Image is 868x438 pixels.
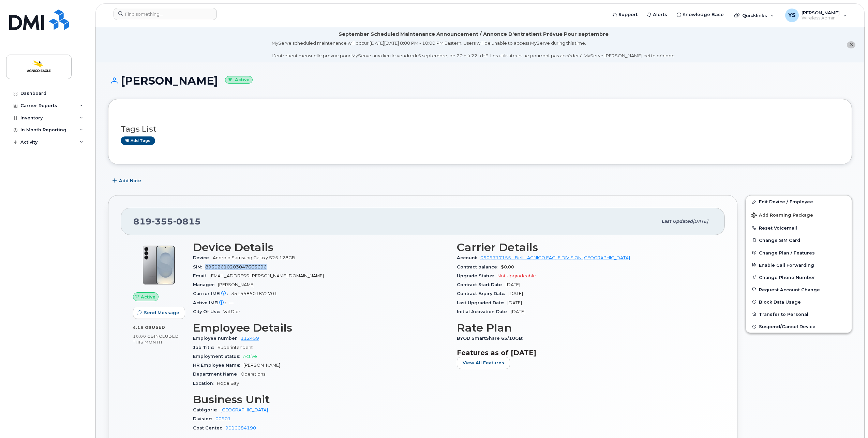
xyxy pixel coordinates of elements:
[133,334,154,339] span: 10.00 GB
[193,393,449,406] h3: Business Unit
[463,360,504,366] span: View All Features
[746,296,852,308] button: Block Data Usage
[272,40,676,59] div: MyServe scheduled maintenance will occur [DATE][DATE] 8:00 PM - 10:00 PM Eastern. Users will be u...
[759,324,815,329] span: Suspend/Cancel Device
[501,264,514,269] span: $0.00
[746,320,852,333] button: Suspend/Cancel Device
[339,31,609,38] div: September Scheduled Maintenance Announcement / Annonce D'entretient Prévue Pour septembre
[457,309,511,314] span: Initial Activation Date
[746,308,852,320] button: Transfer to Personal
[457,255,480,260] span: Account
[193,336,241,341] span: Employee number
[193,416,215,421] span: Division
[193,255,213,260] span: Device
[193,345,218,350] span: Job Title
[746,247,852,259] button: Change Plan / Features
[223,309,240,314] span: Val D'or
[457,300,507,305] span: Last Upgraded Date
[173,216,201,227] span: 0815
[193,425,225,430] span: Cost Center
[457,273,497,278] span: Upgrade Status
[213,255,295,260] span: Android Samsung Galaxy S25 128GB
[193,322,449,334] h3: Employee Details
[457,357,510,369] button: View All Features
[480,255,630,260] a: 0509717155 - Bell - AGNICO EAGLE DIVISION [GEOGRAPHIC_DATA]
[746,222,852,234] button: Reset Voicemail
[751,213,813,219] span: Add Roaming Package
[746,271,852,283] button: Change Phone Number
[144,309,179,316] span: Send Message
[241,371,265,377] span: Operations
[217,381,239,386] span: Hope Bay
[108,75,852,87] h1: [PERSON_NAME]
[507,300,522,305] span: [DATE]
[457,282,506,287] span: Contract Start Date
[138,245,179,286] img: s25plus.png
[457,322,713,334] h3: Rate Plan
[133,334,179,345] span: included this month
[152,216,173,227] span: 355
[193,264,205,269] span: SIM
[133,307,185,319] button: Send Message
[746,234,852,246] button: Change SIM Card
[225,76,253,84] small: Active
[193,282,218,287] span: Manager
[133,325,152,330] span: 4.18 GB
[746,195,852,208] a: Edit Device / Employee
[511,309,525,314] span: [DATE]
[231,291,277,296] span: 351558501872701
[746,208,852,222] button: Add Roaming Package
[193,354,243,359] span: Employment Status
[119,177,141,184] span: Add Note
[759,262,814,267] span: Enable Call Forwarding
[497,273,536,278] span: Not Upgradeable
[243,363,280,368] span: [PERSON_NAME]
[205,264,267,269] span: 89302610203047665696
[221,407,268,412] a: [GEOGRAPHIC_DATA]
[141,294,155,300] span: Active
[225,425,256,430] a: 9010084190
[243,354,257,359] span: Active
[193,300,229,305] span: Active IMEI
[457,264,501,269] span: Contract balance
[661,219,693,224] span: Last updated
[508,291,523,296] span: [DATE]
[108,175,147,187] button: Add Note
[193,273,210,278] span: Email
[215,416,231,421] a: 00901
[193,309,223,314] span: City Of Use
[457,349,713,357] h3: Features as of [DATE]
[133,216,201,227] span: 819
[193,291,231,296] span: Carrier IMEI
[746,283,852,296] button: Request Account Change
[457,336,526,341] span: BYOD SmartShare 65/10GB
[152,325,165,330] span: used
[759,250,815,255] span: Change Plan / Features
[457,241,713,253] h3: Carrier Details
[218,345,253,350] span: Superintendent
[193,407,221,412] span: Catégorie
[193,363,243,368] span: HR Employee Name
[693,219,708,224] span: [DATE]
[506,282,520,287] span: [DATE]
[193,371,241,377] span: Department Name
[193,381,217,386] span: Location
[210,273,324,278] span: [EMAIL_ADDRESS][PERSON_NAME][DOMAIN_NAME]
[218,282,255,287] span: [PERSON_NAME]
[746,259,852,271] button: Enable Call Forwarding
[229,300,234,305] span: —
[847,41,855,48] button: close notification
[457,291,508,296] span: Contract Expiry Date
[241,336,259,341] a: 112459
[121,125,839,133] h3: Tags List
[193,241,449,253] h3: Device Details
[121,136,155,145] a: Add tags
